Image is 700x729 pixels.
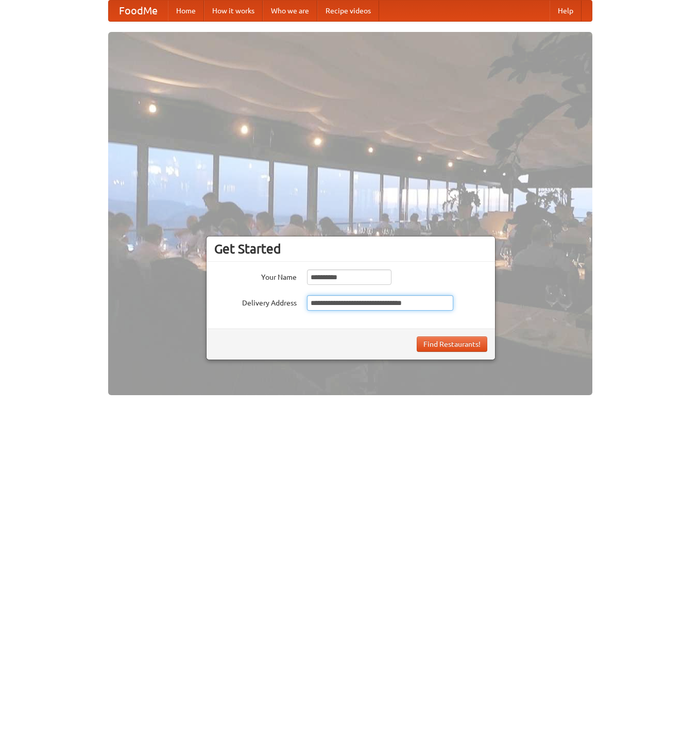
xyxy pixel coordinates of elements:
h3: Get Started [214,241,487,257]
a: How it works [204,1,263,21]
button: Find Restaurants! [417,336,487,352]
label: Delivery Address [214,295,297,308]
label: Your Name [214,269,297,282]
a: Who we are [263,1,317,21]
a: Recipe videos [317,1,379,21]
a: FoodMe [109,1,168,21]
a: Home [168,1,204,21]
a: Help [550,1,582,21]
